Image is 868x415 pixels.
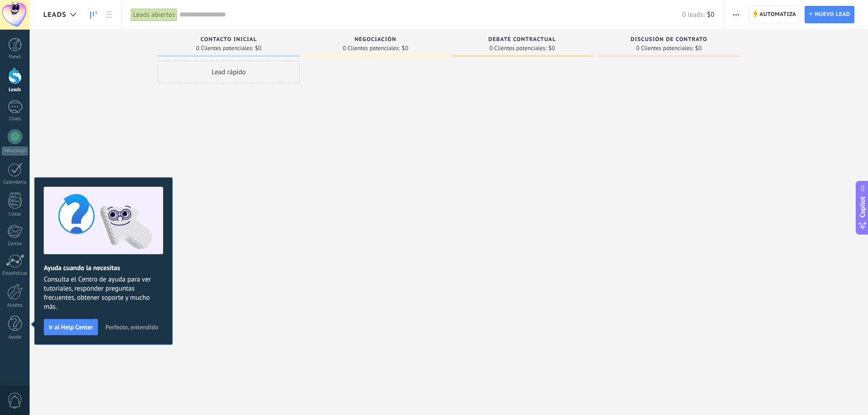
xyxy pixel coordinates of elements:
span: $0 [549,46,555,51]
span: Nuevo lead [815,6,850,23]
span: Perfecto, entendido [105,324,158,330]
span: Copilot [858,196,867,217]
div: Lead rápido [158,61,300,83]
span: 0 leads: [682,10,704,19]
span: Automatiza [760,6,796,23]
span: 0 Clientes potenciales: [343,46,400,51]
h2: Ayuda cuando la necesitas [44,264,163,272]
div: Chats [2,116,28,122]
div: Listas [2,211,28,217]
span: $0 [402,46,408,51]
a: Leads [86,6,101,24]
span: Contacto inicial [200,36,257,43]
a: Lista [101,6,117,24]
div: Leads abiertos [131,8,177,21]
div: WhatsApp [2,147,28,155]
span: Ir al Help Center [49,324,93,330]
span: 0 Clientes potenciales: [196,46,253,51]
span: 0 Clientes potenciales: [489,46,546,51]
span: Discusión de contrato [631,36,707,43]
span: $0 [707,10,714,19]
a: Nuevo lead [805,6,854,23]
button: Más [729,6,743,23]
span: $0 [695,46,702,51]
button: Perfecto, entendido [101,320,162,334]
div: Correo [2,241,28,247]
span: 0 Clientes potenciales: [636,46,693,51]
div: Panel [2,54,28,60]
div: Debate contractual [456,36,589,44]
span: Leads [43,10,67,19]
div: Contacto inicial [162,36,295,44]
span: $0 [255,46,262,51]
a: Automatiza [749,6,801,23]
div: Leads [2,87,28,93]
span: Debate contractual [488,36,556,43]
span: Consulta el Centro de ayuda para ver tutoriales, responder preguntas frecuentes, obtener soporte ... [44,275,163,312]
div: Discusión de contrato [602,36,735,44]
div: Ajustes [2,302,28,308]
div: Estadísticas [2,271,28,277]
button: Ir al Help Center [44,319,98,335]
div: Negociación [309,36,442,44]
div: Ayuda [2,334,28,340]
div: Calendario [2,179,28,185]
span: Negociación [354,36,396,43]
